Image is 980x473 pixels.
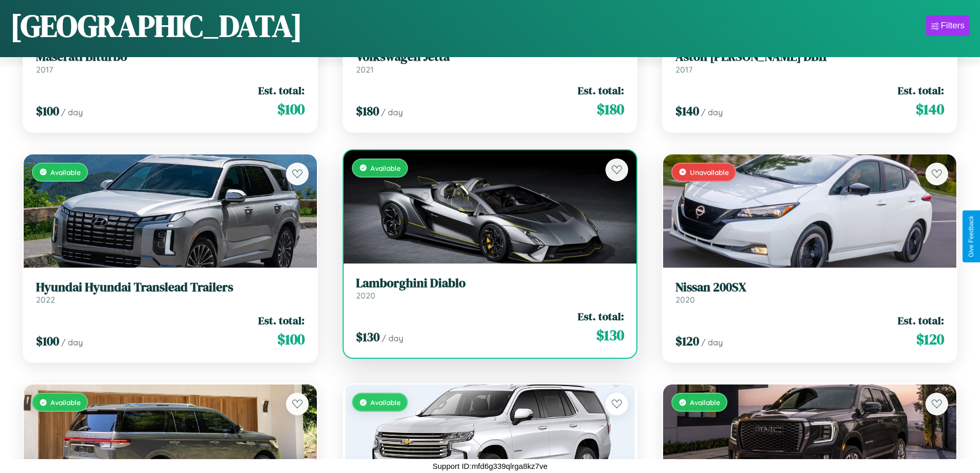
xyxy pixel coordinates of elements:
span: $ 100 [277,329,305,349]
span: $ 140 [916,99,944,119]
span: 2022 [36,294,55,305]
button: Filters [926,15,970,36]
span: Est. total: [578,83,624,98]
span: Available [50,398,81,407]
a: Nissan 200SX2020 [675,280,944,305]
span: $ 130 [596,325,624,345]
span: Est. total: [578,309,624,324]
h3: Maserati Biturbo [36,49,305,64]
span: Available [690,398,720,407]
p: Support ID: mfd6g339qlrga8kz7ve [433,459,547,473]
span: 2017 [675,64,692,75]
span: Est. total: [258,83,305,98]
span: Available [370,398,401,407]
span: / day [61,337,83,347]
span: / day [382,333,403,343]
h3: Nissan 200SX [675,280,944,295]
div: Give Feedback [968,216,975,257]
a: Volkswagen Jetta2021 [356,49,625,75]
a: Maserati Biturbo2017 [36,49,305,75]
span: Available [370,164,401,172]
span: 2017 [36,64,53,75]
span: / day [701,337,723,347]
span: 2020 [675,294,695,305]
span: Est. total: [898,83,944,98]
span: $ 120 [675,332,699,349]
span: $ 100 [36,332,59,349]
span: / day [701,107,723,117]
span: Unavailable [690,168,729,177]
span: Available [50,168,81,177]
span: 2021 [356,64,373,75]
span: Est. total: [898,313,944,328]
span: / day [61,107,83,117]
span: / day [381,107,403,117]
span: $ 130 [356,328,380,345]
a: Hyundai Hyundai Translead Trailers2022 [36,280,305,305]
div: Filters [941,21,965,31]
span: $ 100 [277,99,305,119]
span: $ 180 [597,99,624,119]
a: Lamborghini Diablo2020 [356,276,625,301]
span: $ 100 [36,102,59,119]
h3: Hyundai Hyundai Translead Trailers [36,280,305,295]
h3: Lamborghini Diablo [356,276,625,291]
span: Est. total: [258,313,305,328]
span: $ 180 [356,102,379,119]
h3: Volkswagen Jetta [356,49,625,64]
h1: [GEOGRAPHIC_DATA] [10,5,302,47]
h3: Aston [PERSON_NAME] DB11 [675,49,944,64]
span: 2020 [356,290,376,301]
span: $ 120 [916,329,944,349]
a: Aston [PERSON_NAME] DB112017 [675,49,944,75]
span: $ 140 [675,102,699,119]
